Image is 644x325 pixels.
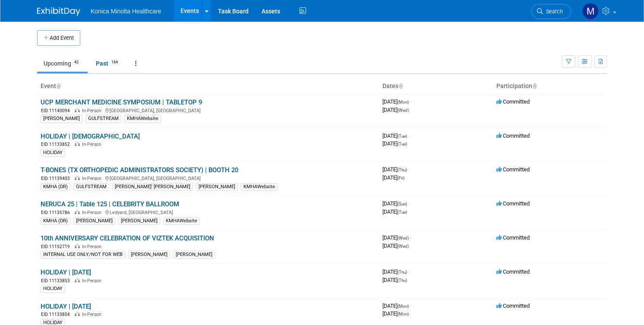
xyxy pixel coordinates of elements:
[41,244,73,249] span: EID: 11152719
[41,166,238,174] a: T-BONES (TX ORTHOPEDIC ADMINISTRATORS SOCIETY) | BOOTH 20
[73,217,115,225] div: [PERSON_NAME]
[37,7,80,16] img: ExhibitDay
[582,3,599,19] img: Marketing Team
[41,208,376,216] div: Ledyard, [GEOGRAPHIC_DATA]
[72,59,81,66] span: 42
[382,174,404,181] span: [DATE]
[82,278,104,284] span: In-Person
[398,304,409,309] span: (Mon)
[41,108,73,113] span: EID: 11140094
[496,234,530,241] span: Committed
[41,251,125,259] div: INTERNAL USE ONLY/NOT FOR WEB
[410,303,411,309] span: -
[75,108,80,112] img: In-Person Event
[496,303,530,309] span: Committed
[398,278,407,283] span: (Thu)
[382,98,411,105] span: [DATE]
[382,234,411,241] span: [DATE]
[196,183,238,191] div: [PERSON_NAME]
[531,4,571,19] a: Search
[109,59,120,66] span: 164
[408,268,410,275] span: -
[398,142,407,146] span: (Tue)
[41,217,70,225] div: KMHA (DR)
[41,234,214,242] a: 10th ANNIVERSARY CELEBRATION OF VIZTEK ACQUISITION
[56,82,60,89] a: Sort by Event Name
[493,79,607,94] th: Participation
[398,82,403,89] a: Sort by Start Date
[382,277,407,283] span: [DATE]
[41,312,73,317] span: EID: 11133854
[382,208,407,215] span: [DATE]
[41,183,70,191] div: KMHA (DR)
[112,183,193,191] div: [PERSON_NAME]' [PERSON_NAME]
[118,217,160,225] div: [PERSON_NAME]
[496,268,530,275] span: Committed
[128,251,170,259] div: [PERSON_NAME]
[75,210,80,214] img: In-Person Event
[82,244,104,249] span: In-Person
[91,8,161,15] span: Konica Minolta Healthcare
[41,200,179,208] a: NERUCA 25 | Table 125 | CELEBRITY BALLROOM
[41,142,73,147] span: EID: 11133852
[241,183,278,191] div: KMHAWebsite
[398,100,409,104] span: (Mon)
[382,200,410,207] span: [DATE]
[41,285,65,293] div: HOLIDAY
[496,200,530,207] span: Committed
[75,312,80,316] img: In-Person Event
[382,107,409,113] span: [DATE]
[82,176,104,181] span: In-Person
[382,303,411,309] span: [DATE]
[82,312,104,317] span: In-Person
[41,107,376,114] div: [GEOGRAPHIC_DATA], [GEOGRAPHIC_DATA]
[532,82,537,89] a: Sort by Participation Type
[382,268,410,275] span: [DATE]
[41,133,140,140] a: HOLIDAY | [DEMOGRAPHIC_DATA]
[41,303,91,310] a: HOLIDAY | [DATE]
[543,8,563,15] span: Search
[41,176,73,181] span: EID: 11139403
[41,210,73,215] span: EID: 11135786
[41,149,65,157] div: HOLIDAY
[379,79,493,94] th: Dates
[398,108,409,113] span: (Wed)
[398,210,407,215] span: (Tue)
[398,270,407,275] span: (Thu)
[37,30,80,46] button: Add Event
[382,310,409,317] span: [DATE]
[73,183,109,191] div: GULFSTREAM
[163,217,200,225] div: KMHAWebsite
[82,210,104,215] span: In-Person
[75,278,80,282] img: In-Person Event
[41,174,376,182] div: [GEOGRAPHIC_DATA], [GEOGRAPHIC_DATA]
[382,166,410,173] span: [DATE]
[398,312,409,316] span: (Mon)
[37,55,88,72] a: Upcoming42
[382,140,407,147] span: [DATE]
[398,236,409,240] span: (Wed)
[75,244,80,248] img: In-Person Event
[496,133,530,139] span: Committed
[398,134,407,139] span: (Tue)
[37,79,379,94] th: Event
[408,200,410,207] span: -
[410,234,411,241] span: -
[82,108,104,114] span: In-Person
[408,133,410,139] span: -
[382,133,410,139] span: [DATE]
[496,166,530,173] span: Committed
[398,202,407,206] span: (Sun)
[41,268,91,276] a: HOLIDAY | [DATE]
[410,98,411,105] span: -
[41,98,202,106] a: UCP MERCHANT MEDICINE SYMPOSIUM | TABLETOP 9
[398,244,409,249] span: (Wed)
[75,176,80,180] img: In-Person Event
[173,251,215,259] div: [PERSON_NAME]
[89,55,127,72] a: Past164
[41,115,82,123] div: [PERSON_NAME]
[41,278,73,283] span: EID: 11133853
[82,142,104,147] span: In-Person
[398,167,407,172] span: (Thu)
[124,115,161,123] div: KMHAWebsite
